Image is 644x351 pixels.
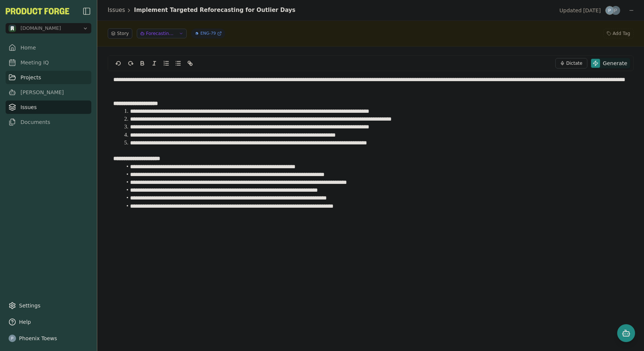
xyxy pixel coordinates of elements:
[6,23,91,33] button: Open organization switcher
[6,299,91,312] a: Settings
[6,100,91,114] a: Issues
[20,25,61,32] span: methodic.work
[117,31,129,36] span: Story
[113,59,124,68] button: undo
[82,7,91,16] button: Close Sidebar
[6,8,69,15] button: PF-Logo
[6,315,91,329] button: Help
[146,31,176,36] span: Forecasting Project Update
[137,59,148,68] button: Bold
[201,31,216,37] span: ENG-79
[185,59,195,68] button: Link
[613,31,630,36] span: Add Tag
[6,41,91,54] a: Home
[125,59,136,68] button: redo
[6,71,91,84] a: Projects
[611,6,620,15] img: Phoenix Toews
[6,56,91,69] a: Meeting IQ
[590,58,630,68] button: Generate
[82,7,91,16] img: sidebar
[9,335,16,342] img: profile
[617,324,635,342] button: Open chat
[559,7,582,14] span: Updated
[583,7,601,14] span: [DATE]
[134,6,296,15] h1: Implement Targeted Reforecasting for Outlier Days
[108,6,125,15] a: Issues
[603,60,627,67] span: Generate
[108,28,132,39] button: Story
[603,29,634,38] button: Add Tag
[555,5,625,16] button: Updated[DATE]Phoenix ToewsPhoenix Toews
[9,25,16,32] img: methodic.work
[6,115,91,129] a: Documents
[173,59,183,68] button: Bullet
[6,332,91,345] button: Phoenix Toews
[6,8,69,15] img: Product Forge
[605,6,614,15] img: Phoenix Toews
[137,29,187,38] button: Forecasting Project Update
[6,86,91,99] a: [PERSON_NAME]
[555,58,587,68] button: Dictate
[149,59,160,68] button: Italic
[161,59,171,68] button: Ordered
[566,60,582,66] span: Dictate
